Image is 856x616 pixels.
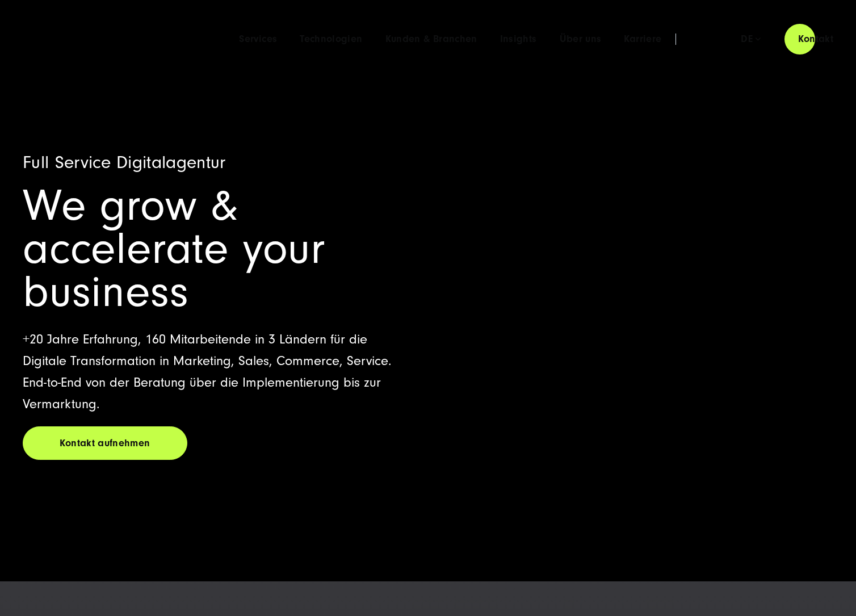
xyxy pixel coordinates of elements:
a: Kontakt aufnehmen [23,426,187,460]
a: Über uns [560,33,602,45]
a: Services [239,33,277,45]
p: +20 Jahre Erfahrung, 160 Mitarbeitende in 3 Ländern für die Digitale Transformation in Marketing,... [23,329,414,415]
a: Kunden & Branchen [385,33,477,45]
img: SUNZINET Full Service Digital Agentur [23,27,124,51]
a: Karriere [624,33,661,45]
a: Technologien [300,33,362,45]
h1: We grow & accelerate your business [23,185,414,314]
span: Full Service Digitalagentur [23,152,226,173]
a: Insights [500,33,537,45]
a: Kontakt [784,23,847,55]
div: de [741,33,761,45]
